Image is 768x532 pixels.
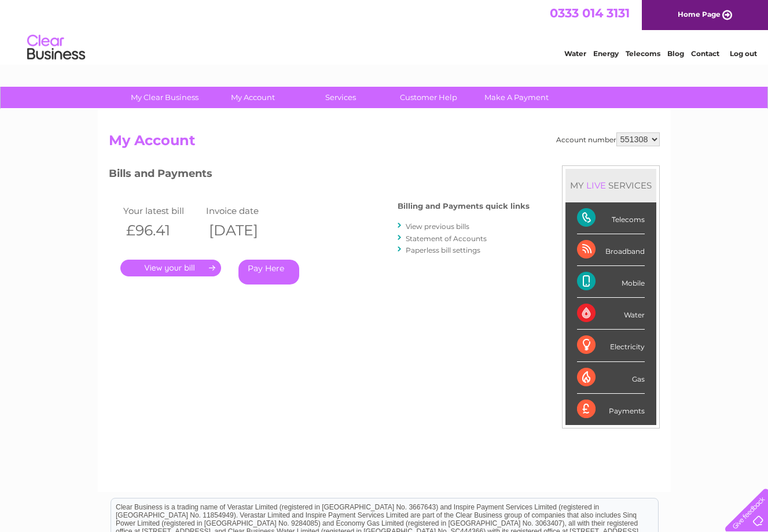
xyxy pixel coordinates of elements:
a: My Account [205,87,300,108]
a: Pay Here [238,260,299,285]
div: Broadband [577,234,645,266]
a: Statement of Accounts [406,234,487,243]
div: Electricity [577,330,645,361]
div: LIVE [584,180,608,191]
div: Mobile [577,266,645,298]
div: Water [577,298,645,330]
th: £96.41 [120,219,204,242]
a: Log out [730,49,757,58]
a: Telecoms [626,49,660,58]
a: View previous bills [406,222,469,231]
img: logo.png [27,30,86,65]
div: Gas [577,362,645,394]
div: Clear Business is a trading name of Verastar Limited (registered in [GEOGRAPHIC_DATA] No. 3667643... [111,6,658,56]
div: Account number [556,132,660,146]
a: . [120,260,221,276]
a: Water [564,49,586,58]
h4: Billing and Payments quick links [398,202,530,210]
th: [DATE] [203,219,286,242]
h3: Bills and Payments [109,165,530,186]
a: My Clear Business [117,87,212,108]
td: Your latest bill [120,203,204,219]
div: Telecoms [577,202,645,234]
a: Energy [593,49,619,58]
a: Services [293,87,388,108]
a: Make A Payment [469,87,564,108]
a: Customer Help [381,87,476,108]
div: Payments [577,394,645,425]
a: 0333 014 3131 [550,6,630,20]
div: MY SERVICES [565,169,656,202]
a: Contact [691,49,719,58]
h2: My Account [109,132,660,154]
a: Paperless bill settings [406,246,480,254]
a: Blog [667,49,684,58]
td: Invoice date [203,203,286,219]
